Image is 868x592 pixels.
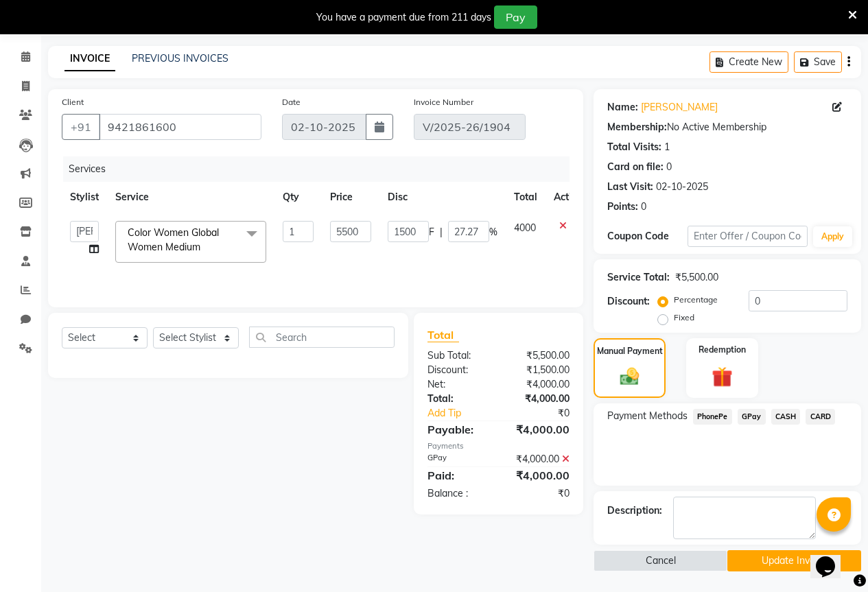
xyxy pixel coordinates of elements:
[417,377,499,392] div: Net:
[498,452,580,466] div: ₹4,000.00
[64,47,115,71] a: INVOICE
[810,537,854,578] iframe: chat widget
[62,114,100,140] button: +91
[200,241,207,253] a: x
[417,467,499,484] div: Paid:
[316,10,491,25] div: You have a payment due from 211 days
[806,409,835,425] span: CARD
[498,486,580,501] div: ₹0
[688,226,808,247] input: Enter Offer / Coupon Code
[705,364,739,390] img: _gift.svg
[607,294,650,309] div: Discount:
[417,392,499,406] div: Total:
[597,345,663,357] label: Manual Payment
[656,180,708,194] div: 02-10-2025
[709,51,788,73] button: Create New
[440,225,443,239] span: |
[417,406,512,421] a: Add Tip
[249,327,395,348] input: Search
[417,486,499,501] div: Balance :
[546,182,591,213] th: Action
[62,182,107,213] th: Stylist
[664,140,670,154] div: 1
[794,51,842,73] button: Save
[489,225,497,239] span: %
[379,182,506,213] th: Disc
[607,229,688,244] div: Coupon Code
[506,182,546,213] th: Total
[607,120,847,134] div: No Active Membership
[607,270,670,285] div: Service Total:
[498,377,580,392] div: ₹4,000.00
[282,96,301,108] label: Date
[693,409,732,425] span: PhonePe
[498,363,580,377] div: ₹1,500.00
[498,392,580,406] div: ₹4,000.00
[512,406,580,421] div: ₹0
[427,440,570,452] div: Payments
[607,409,688,423] span: Payment Methods
[128,226,219,253] span: Color Women Global Women Medium
[417,452,499,466] div: GPay
[417,348,499,363] div: Sub Total:
[417,363,499,377] div: Discount:
[514,222,536,234] span: 4000
[107,182,274,213] th: Service
[594,550,727,571] button: Cancel
[674,294,718,306] label: Percentage
[813,226,852,247] button: Apply
[771,409,801,425] span: CASH
[427,328,459,342] span: Total
[99,114,261,140] input: Search by Name/Mobile/Email/Code
[498,467,580,484] div: ₹4,000.00
[607,100,638,115] div: Name:
[607,200,638,214] div: Points:
[641,200,646,214] div: 0
[62,96,84,108] label: Client
[607,140,661,154] div: Total Visits:
[641,100,718,115] a: [PERSON_NAME]
[607,160,664,174] div: Card on file:
[727,550,861,571] button: Update Invoice
[63,156,580,182] div: Services
[699,344,746,356] label: Redemption
[738,409,766,425] span: GPay
[498,421,580,438] div: ₹4,000.00
[414,96,473,108] label: Invoice Number
[322,182,379,213] th: Price
[494,5,537,29] button: Pay
[607,180,653,194] div: Last Visit:
[417,421,499,438] div: Payable:
[674,311,694,324] label: Fixed
[614,366,646,388] img: _cash.svg
[675,270,718,285] div: ₹5,500.00
[666,160,672,174] div: 0
[274,182,322,213] th: Qty
[429,225,434,239] span: F
[607,120,667,134] div: Membership:
[498,348,580,363] div: ₹5,500.00
[132,52,228,64] a: PREVIOUS INVOICES
[607,504,662,518] div: Description:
